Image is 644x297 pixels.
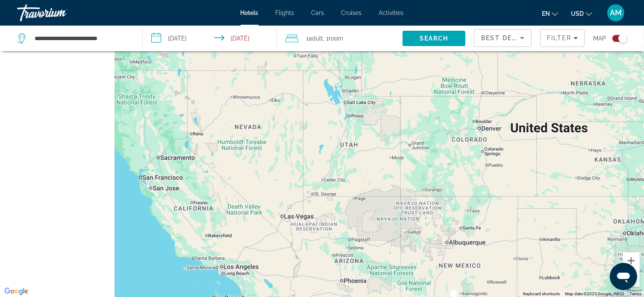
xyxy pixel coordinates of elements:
a: Travorium [17,2,103,24]
button: Toggle map [606,35,627,42]
span: Adult [309,35,323,42]
span: en [542,10,550,17]
mat-select: Sort by [481,33,524,43]
span: Map [593,32,606,44]
span: Map data ©2025 Google, INEGI [565,291,624,296]
span: AM [610,9,622,17]
button: Keyboard shortcuts [523,291,560,297]
button: Change language [542,7,558,20]
span: Best Deals [481,35,526,41]
span: USD [571,10,584,17]
button: Zoom in [623,252,640,269]
a: Cruises [341,9,362,16]
span: Room [329,35,343,42]
span: , 1 [323,32,343,44]
button: Travelers: 1 adult, 0 children [277,26,403,51]
input: Search hotel destination [34,32,129,45]
a: Cars [312,9,324,16]
button: User Menu [605,4,627,22]
button: Filters [540,29,585,47]
a: Terms (opens in new tab) [629,291,641,296]
a: Open this area in Google Maps (opens a new window) [2,286,30,297]
a: Hotels [241,9,259,16]
img: Google [2,286,30,297]
span: Filter [547,35,571,41]
iframe: Button to launch messaging window [610,263,637,290]
button: Search [403,31,465,46]
button: Change currency [571,7,592,20]
a: Flights [276,9,294,16]
span: Search [420,35,449,42]
a: Activities [379,9,404,16]
button: Select check in and out date [143,26,277,51]
span: 1 [306,32,323,44]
